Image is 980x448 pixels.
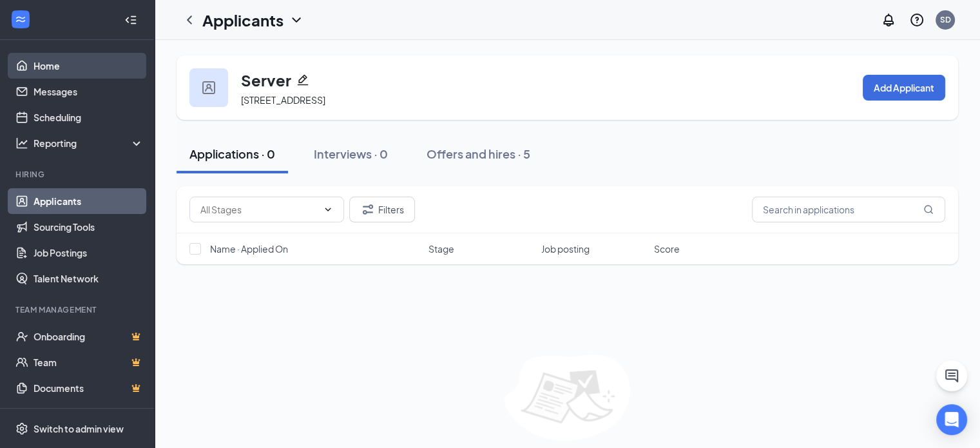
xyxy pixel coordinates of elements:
[241,69,291,91] h3: Server
[34,324,144,349] a: OnboardingCrown
[752,197,945,222] input: Search in applications
[34,401,144,427] a: SurveysCrown
[881,12,896,28] svg: Notifications
[944,368,959,384] svg: ChatActive
[202,9,283,31] h1: Applicants
[541,242,590,255] span: Job posting
[428,242,454,255] span: Stage
[34,104,144,130] a: Scheduling
[34,79,144,104] a: Messages
[34,375,144,401] a: DocumentsCrown
[189,146,275,162] div: Applications · 0
[34,240,144,266] a: Job Postings
[34,422,124,435] div: Switch to admin view
[124,14,137,26] svg: Collapse
[909,12,925,28] svg: QuestionInfo
[427,146,530,162] div: Offers and hires · 5
[349,197,415,222] button: Filter Filters
[241,94,325,106] span: [STREET_ADDRESS]
[34,349,144,375] a: TeamCrown
[936,360,967,391] button: ChatActive
[202,81,215,94] img: user icon
[289,12,304,28] svg: ChevronDown
[200,202,318,217] input: All Stages
[15,422,28,435] svg: Settings
[936,404,967,435] div: Open Intercom Messenger
[34,188,144,214] a: Applicants
[654,242,680,255] span: Score
[182,12,197,28] svg: ChevronLeft
[323,204,333,215] svg: ChevronDown
[504,355,630,441] img: empty-state
[296,73,309,86] svg: Pencil
[940,14,951,25] div: SD
[360,202,376,217] svg: Filter
[15,169,141,180] div: Hiring
[34,53,144,79] a: Home
[34,214,144,240] a: Sourcing Tools
[15,137,28,150] svg: Analysis
[314,146,388,162] div: Interviews · 0
[34,266,144,291] a: Talent Network
[34,137,144,150] div: Reporting
[210,242,288,255] span: Name · Applied On
[14,13,27,26] svg: WorkstreamLogo
[863,75,945,101] button: Add Applicant
[15,304,141,315] div: Team Management
[923,204,934,215] svg: MagnifyingGlass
